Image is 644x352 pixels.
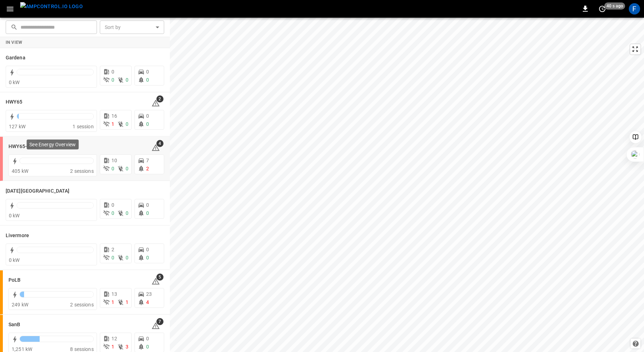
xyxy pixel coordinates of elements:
[6,54,25,62] h6: Gardena
[146,344,149,350] span: 0
[111,121,114,127] span: 1
[111,336,117,341] span: 12
[629,3,640,14] div: profile-icon
[146,299,149,305] span: 4
[146,121,149,127] span: 0
[9,213,20,218] span: 0 kW
[111,255,114,260] span: 0
[146,210,149,216] span: 0
[146,77,149,83] span: 0
[111,344,114,350] span: 1
[12,302,28,307] span: 249 kW
[146,166,149,171] span: 2
[146,247,149,252] span: 0
[111,210,114,216] span: 0
[8,276,21,284] h6: PoLB
[146,113,149,119] span: 0
[111,69,114,75] span: 0
[8,321,20,329] h6: SanB
[6,40,23,45] strong: In View
[111,291,117,297] span: 13
[9,80,20,85] span: 0 kW
[8,143,36,151] h6: HWY65-DER
[597,3,608,14] button: set refresh interval
[126,77,128,83] span: 0
[126,344,128,350] span: 3
[9,257,20,263] span: 0 kW
[12,346,32,352] span: 1,251 kW
[146,336,149,341] span: 0
[156,140,163,147] span: 4
[12,168,28,174] span: 405 kW
[126,210,128,216] span: 0
[146,202,149,208] span: 0
[111,77,114,83] span: 0
[70,346,94,352] span: 8 sessions
[73,124,93,129] span: 1 session
[29,141,76,148] p: See Energy Overview
[111,299,114,305] span: 1
[170,18,644,352] canvas: Map
[6,98,23,106] h6: HWY65
[9,124,25,129] span: 127 kW
[156,95,163,102] span: 2
[111,113,117,119] span: 16
[604,2,625,10] span: 40 s ago
[146,158,149,163] span: 7
[111,202,114,208] span: 0
[126,255,128,260] span: 0
[70,168,94,174] span: 2 sessions
[6,187,69,195] h6: Karma Center
[70,302,94,307] span: 2 sessions
[126,299,128,305] span: 1
[156,274,163,281] span: 5
[111,166,114,171] span: 0
[146,255,149,260] span: 0
[126,166,128,171] span: 0
[20,2,83,11] img: ampcontrol.io logo
[146,69,149,75] span: 0
[111,247,114,252] span: 2
[146,291,152,297] span: 23
[111,158,117,163] span: 10
[126,121,128,127] span: 0
[6,232,29,240] h6: Livermore
[156,318,163,325] span: 7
